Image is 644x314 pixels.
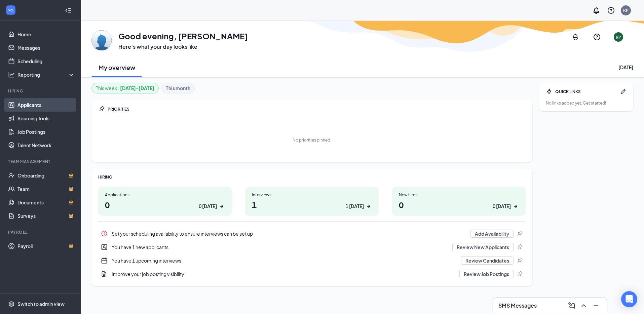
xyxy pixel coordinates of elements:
[108,106,526,112] div: PRIORITIES
[566,300,577,311] button: ComposeMessage
[17,196,75,209] a: DocumentsCrown
[17,209,75,223] a: SurveysCrown
[365,203,372,210] svg: ArrowRight
[7,7,14,13] svg: WorkstreamLogo
[580,302,588,310] svg: ChevronUp
[166,84,190,92] b: This month
[98,267,526,281] a: DocumentAddImprove your job posting visibilityReview Job PostingsPin
[245,187,379,216] a: Interviews11 [DATE]ArrowRight
[399,199,519,210] h1: 0
[65,7,72,14] svg: Collapse
[17,169,75,182] a: OnboardingCrown
[17,98,75,112] a: Applicants
[620,88,627,95] svg: Pen
[470,230,514,238] button: Add Availability
[493,203,511,210] div: 0 [DATE]
[17,28,75,41] a: Home
[498,302,537,309] h3: SMS Messages
[17,182,75,196] a: TeamCrown
[592,6,600,14] svg: Notifications
[621,291,637,307] div: Open Intercom Messenger
[8,71,15,78] svg: Analysis
[459,270,514,278] button: Review Job Postings
[101,271,108,277] svg: DocumentAdd
[112,244,448,250] div: You have 1 new applicants
[293,137,331,143] div: No priorities pinned.
[98,174,526,180] div: HIRING
[592,302,600,310] svg: Minimize
[516,257,523,264] svg: Pin
[120,84,154,92] b: [DATE] - [DATE]
[98,240,526,254] div: You have 1 new applicants
[105,192,225,198] div: Applications
[516,271,523,277] svg: Pin
[98,187,232,216] a: Applications00 [DATE]ArrowRight
[591,300,601,311] button: Minimize
[512,203,519,210] svg: ArrowRight
[118,30,248,42] h1: Good evening, [PERSON_NAME]
[578,300,589,311] button: ChevronUp
[112,230,466,237] div: Set your scheduling availability to ensure interviews can be set up
[8,88,74,94] div: Hiring
[252,199,372,210] h1: 1
[461,257,514,265] button: Review Candidates
[17,41,75,54] a: Messages
[91,30,112,50] img: Ronald Pivarnik
[399,192,519,198] div: New hires
[516,244,523,250] svg: Pin
[571,33,579,41] svg: Notifications
[623,7,629,13] div: RP
[218,203,225,210] svg: ArrowRight
[452,243,514,251] button: Review New Applicants
[98,267,526,281] div: Improve your job posting visibility
[17,71,75,78] div: Reporting
[17,301,65,307] div: Switch to admin view
[17,54,75,68] a: Scheduling
[99,63,135,72] h2: My overview
[17,139,75,152] a: Talent Network
[112,271,455,277] div: Improve your job posting visibility
[607,6,615,14] svg: QuestionInfo
[546,100,627,106] div: No links added yet. Get started!
[392,187,526,216] a: New hires00 [DATE]ArrowRight
[516,230,523,237] svg: Pin
[8,301,15,307] svg: Settings
[112,257,457,264] div: You have 1 upcoming interviews
[616,34,621,40] div: RP
[8,229,74,235] div: Payroll
[568,302,576,310] svg: ComposeMessage
[593,33,601,41] svg: QuestionInfo
[98,227,526,240] div: Set your scheduling availability to ensure interviews can be set up
[105,199,225,210] h1: 0
[17,112,75,125] a: Sourcing Tools
[618,64,633,71] div: [DATE]
[546,88,553,95] svg: Bolt
[118,43,248,50] h3: Here’s what your day looks like
[98,254,526,267] div: You have 1 upcoming interviews
[8,159,74,164] div: Team Management
[101,244,108,250] svg: UserEntity
[98,106,105,112] svg: Pin
[17,239,75,253] a: PayrollCrown
[98,227,526,240] a: InfoSet your scheduling availability to ensure interviews can be set upAdd AvailabilityPin
[252,192,372,198] div: Interviews
[98,240,526,254] a: UserEntityYou have 1 new applicantsReview New ApplicantsPin
[17,125,75,139] a: Job Postings
[346,203,364,210] div: 1 [DATE]
[101,257,108,264] svg: CalendarNew
[98,254,526,267] a: CalendarNewYou have 1 upcoming interviewsReview CandidatesPin
[101,230,108,237] svg: Info
[555,89,617,94] div: QUICK LINKS
[96,84,154,92] div: This week :
[199,203,217,210] div: 0 [DATE]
